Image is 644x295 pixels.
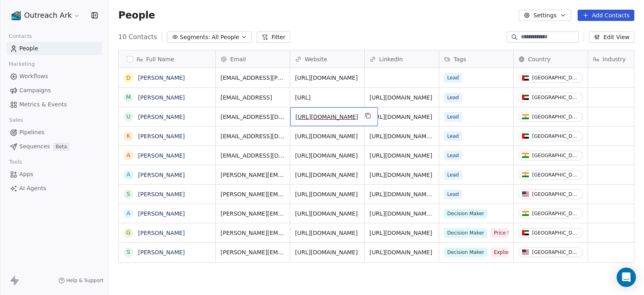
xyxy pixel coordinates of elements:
[295,133,358,139] a: [URL][DOMAIN_NAME]
[514,50,588,68] div: Country
[532,191,579,197] div: [GEOGRAPHIC_DATA]
[491,228,533,238] span: Price Sensitive
[126,209,130,218] div: A
[221,229,285,237] span: [PERSON_NAME][EMAIL_ADDRESS][DOMAIN_NAME]
[444,228,487,238] span: Decision Maker
[295,152,358,159] a: [URL][DOMAIN_NAME]
[221,152,285,160] span: [EMAIL_ADDRESS][DOMAIN_NAME]
[578,10,634,21] button: Add Contacts
[126,112,130,121] div: U
[221,248,285,256] span: [PERSON_NAME][EMAIL_ADDRESS][DOMAIN_NAME]
[369,114,432,120] a: [URL][DOMAIN_NAME]
[305,55,327,63] span: Website
[221,171,285,179] span: [PERSON_NAME][EMAIL_ADDRESS][DOMAIN_NAME]
[257,31,290,43] button: Filter
[6,42,102,55] a: People
[369,152,432,159] a: [URL][DOMAIN_NAME]
[532,211,579,216] div: [GEOGRAPHIC_DATA]
[127,248,130,256] div: S
[295,249,358,256] a: [URL][DOMAIN_NAME]
[295,75,358,81] a: [URL][DOMAIN_NAME]
[6,168,102,181] a: Apps
[221,132,285,140] span: [EMAIL_ADDRESS][DOMAIN_NAME]
[444,170,462,180] span: Lead
[444,151,462,160] span: Lead
[532,230,579,236] div: [GEOGRAPHIC_DATA]
[444,247,487,257] span: Decision Maker
[532,75,579,81] div: [GEOGRAPHIC_DATA]
[19,100,67,109] span: Metrics & Events
[126,93,131,102] div: M
[127,190,130,198] div: S
[528,55,551,63] span: Country
[138,94,185,101] a: [PERSON_NAME]
[295,94,311,101] a: [URL]
[444,73,462,83] span: Lead
[138,172,185,178] a: [PERSON_NAME]
[118,9,155,21] span: People
[19,72,48,81] span: Workflows
[532,114,579,120] div: [GEOGRAPHIC_DATA]
[444,93,462,102] span: Lead
[6,84,102,97] a: Campaigns
[11,10,21,20] img: Outreach_Ark_Favicon.png
[221,190,285,198] span: [PERSON_NAME][EMAIL_ADDRESS][DOMAIN_NAME]
[19,128,44,137] span: Pipelines
[19,170,33,179] span: Apps
[221,93,285,102] span: [EMAIL_ADDRESS]
[10,8,82,22] button: Outreach Ark
[5,58,38,70] span: Marketing
[6,140,102,153] a: SequencesBeta
[119,50,215,68] div: Full Name
[221,74,285,82] span: [EMAIL_ADDRESS][PERSON_NAME][DOMAIN_NAME]
[216,50,290,68] div: Email
[221,210,285,218] span: [PERSON_NAME][EMAIL_ADDRESS][DOMAIN_NAME]
[444,189,462,199] span: Lead
[379,55,403,63] span: LinkedIn
[126,151,130,160] div: A
[126,229,131,237] div: G
[126,132,130,140] div: K
[532,249,579,255] div: [GEOGRAPHIC_DATA]
[118,32,157,42] span: 10 Contacts
[138,230,185,236] a: [PERSON_NAME]
[369,249,432,256] a: [URL][DOMAIN_NAME]
[230,55,246,63] span: Email
[138,210,185,217] a: [PERSON_NAME]
[519,10,571,21] button: Settings
[295,191,358,197] a: [URL][DOMAIN_NAME]
[126,74,131,82] div: D
[6,156,25,168] span: Tools
[589,31,634,43] button: Edit View
[491,247,537,257] span: Exploring others
[66,277,103,284] span: Help & Support
[295,230,358,236] a: [URL][DOMAIN_NAME]
[532,153,579,158] div: [GEOGRAPHIC_DATA]
[532,133,579,139] div: [GEOGRAPHIC_DATA]
[6,126,102,139] a: Pipelines
[138,133,185,139] a: [PERSON_NAME]
[6,98,102,111] a: Metrics & Events
[444,112,462,122] span: Lead
[365,50,439,68] div: LinkedIn
[369,172,432,178] a: [URL][DOMAIN_NAME]
[617,268,636,287] div: Open Intercom Messenger
[58,277,103,284] a: Help & Support
[146,55,174,63] span: Full Name
[532,95,579,100] div: [GEOGRAPHIC_DATA]
[369,133,479,139] a: [URL][DOMAIN_NAME][PERSON_NAME]
[369,191,479,197] a: [URL][DOMAIN_NAME][PERSON_NAME]
[126,170,130,179] div: A
[6,114,27,126] span: Sales
[212,33,239,42] span: All People
[138,152,185,159] a: [PERSON_NAME]
[19,142,50,151] span: Sequences
[439,50,513,68] div: Tags
[295,114,358,120] a: [URL][DOMAIN_NAME]
[5,30,35,42] span: Contacts
[532,172,579,178] div: [GEOGRAPHIC_DATA]
[6,182,102,195] a: AI Agents
[295,172,358,178] a: [URL][DOMAIN_NAME]
[19,184,46,193] span: AI Agents
[369,210,479,217] a: [URL][DOMAIN_NAME][PERSON_NAME]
